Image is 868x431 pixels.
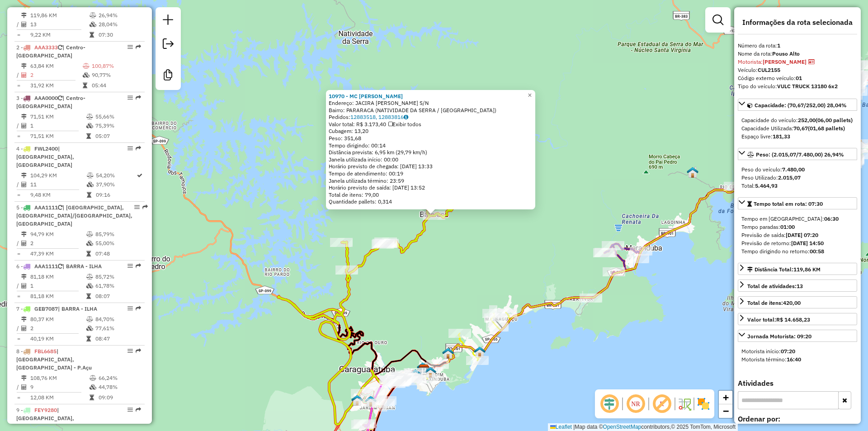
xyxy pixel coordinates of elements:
i: % de utilização da cubagem [90,384,96,390]
td: 05:44 [91,81,141,90]
a: Close popup [524,90,535,101]
i: % de utilização do peso [86,114,93,119]
strong: Pouso Alto [772,50,800,57]
td: 40,19 KM [30,334,86,343]
a: Zoom out [719,404,732,418]
span: AAA0000 [34,95,58,101]
span: GEB7087 [34,305,58,312]
div: Tempo em [GEOGRAPHIC_DATA]: [741,215,854,223]
i: % de utilização do peso [90,13,96,18]
img: IMARUI Litoral Norte [418,364,430,376]
td: = [16,30,21,39]
td: 26,94% [98,11,141,20]
div: Valor total: R$ 3.173,40 [329,121,533,128]
i: Veículo já utilizado nesta sessão [58,264,62,269]
i: Total de Atividades [21,22,27,27]
i: Observações [404,114,408,120]
i: % de utilização da cubagem [86,123,93,128]
td: 9,48 KM [30,190,86,199]
em: Rota exportada [136,95,141,100]
div: Pedidos: [329,114,533,121]
img: MAURICIO SANTOS DO PRADO [687,166,698,178]
strong: 252,00 [798,117,816,123]
strong: (01,68 pallets) [808,125,845,132]
em: Rota exportada [136,263,141,269]
i: Total de Atividades [21,72,27,78]
span: 2 - [16,44,85,59]
td: 07:48 [95,249,141,258]
span: 6 - [16,263,102,270]
i: Tempo total em rota [86,294,91,299]
td: = [16,190,21,199]
td: 11 [30,180,86,189]
span: FEY9280 [34,407,57,413]
div: Cubagem: 13,20 [329,128,533,135]
label: Ordenar por: [738,413,857,424]
strong: [PERSON_NAME] [763,58,807,65]
img: BRUNO REIS DOS SANTOS [365,395,377,407]
i: % de utilização da cubagem [86,241,93,246]
td: 75,39% [95,121,141,130]
em: Rota exportada [136,146,141,151]
span: 8 - [16,348,92,371]
a: Tempo total em rota: 07:30 [738,197,857,209]
span: | [GEOGRAPHIC_DATA], [GEOGRAPHIC_DATA] - P.Açu [16,348,92,371]
td: 119,86 KM [30,11,89,20]
a: Valor total:R$ 14.658,23 [738,313,857,325]
div: Motorista término: [741,355,854,364]
i: Total de Atividades [21,283,27,289]
em: Rota exportada [136,44,141,50]
strong: 00:58 [810,248,824,255]
div: Capacidade do veículo: [741,116,854,124]
td: 104,29 KM [30,171,86,180]
div: Horário previsto de chegada: [DATE] 13:33 [329,163,533,170]
strong: 06:30 [824,215,839,222]
span: − [723,405,729,417]
i: Distância Total [21,375,27,381]
i: Tempo total em rota [87,192,91,198]
a: Nova sessão e pesquisa [159,11,177,31]
td: 13 [30,20,89,29]
td: 05:07 [95,132,141,141]
strong: 1 [777,42,780,49]
td: 108,76 KM [30,374,89,383]
a: Criar modelo [159,66,177,86]
i: % de utilização da cubagem [86,283,93,289]
i: % de utilização do peso [83,63,90,69]
i: Total de Atividades [21,182,27,187]
h4: Atividades [738,379,857,388]
i: % de utilização da cubagem [83,72,90,78]
i: Veículo já utilizado nesta sessão [58,205,62,210]
i: Tempo total em rota [83,83,87,88]
div: Jornada Motorista: 09:20 [747,332,811,341]
span: Peso: (2.015,07/7.480,00) 26,94% [756,151,844,158]
td: = [16,334,21,343]
strong: 420,00 [783,299,801,306]
td: 1 [30,281,86,290]
div: Horário previsto de saída: [DATE] 13:52 [329,184,533,191]
i: % de utilização da cubagem [90,22,96,27]
span: Peso do veículo: [741,166,805,173]
i: Distância Total [21,232,27,237]
span: AAA1111 [34,263,58,270]
strong: 2.015,07 [778,174,801,181]
div: Código externo veículo: [738,74,857,82]
strong: 10970 - MC [PERSON_NAME] [329,93,403,99]
div: Peso: 351,68 [329,135,533,142]
img: Fluxo de ruas [677,397,692,411]
div: Total: [741,182,854,190]
i: Tempo total em rota [86,133,91,139]
div: Espaço livre: [741,133,854,141]
em: Opções [127,348,133,354]
em: Opções [127,263,133,269]
td: / [16,121,21,130]
td: 31,92 KM [30,81,82,90]
span: Tempo total em rota: 07:30 [754,200,823,207]
em: Opções [127,306,133,311]
td: / [16,324,21,333]
span: 4 - [16,145,74,168]
em: Opções [127,407,133,412]
div: Janela utilizada início: 00:00 [329,156,533,163]
td: 71,51 KM [30,112,86,121]
img: HENOR FERREIRA PIMENTEL [351,394,363,406]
